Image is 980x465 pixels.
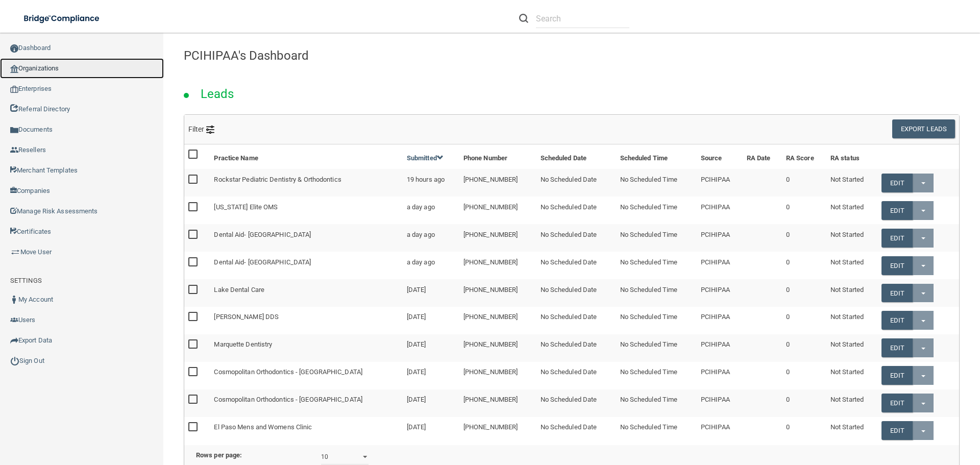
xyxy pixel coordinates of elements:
th: Practice Name [210,144,402,169]
td: [DATE] [403,389,459,417]
td: PCIHIPAA [697,362,743,389]
td: [US_STATE] Elite OMS [210,197,402,224]
a: Edit [881,366,913,385]
td: No Scheduled Time [616,389,697,417]
td: 0 [782,389,826,417]
td: 0 [782,197,826,224]
img: enterprise.0d942306.png [10,86,18,93]
img: briefcase.64adab9b.png [10,247,20,257]
td: No Scheduled Date [536,307,616,334]
img: ic_power_dark.7ecde6b1.png [10,356,19,365]
span: Filter [188,125,214,133]
td: No Scheduled Time [616,224,697,252]
td: No Scheduled Date [536,169,616,197]
td: Not Started [826,362,877,389]
th: RA status [826,144,877,169]
td: PCIHIPAA [697,169,743,197]
td: Lake Dental Care [210,279,402,307]
td: [PHONE_NUMBER] [459,279,536,307]
td: No Scheduled Time [616,307,697,334]
img: ic_user_dark.df1a06c3.png [10,296,18,304]
a: Edit [881,394,913,412]
td: Rockstar Pediatric Dentistry & Orthodontics [210,169,402,197]
b: Rows per page: [196,451,242,459]
img: icon-documents.8dae5593.png [10,126,18,134]
td: Cosmopolitan Orthodontics - [GEOGRAPHIC_DATA] [210,389,402,417]
th: Scheduled Date [536,144,616,169]
td: Not Started [826,417,877,444]
td: PCIHIPAA [697,389,743,417]
img: organization-icon.f8decf85.png [10,65,18,73]
td: Marquette Dentistry [210,334,402,362]
td: No Scheduled Time [616,252,697,279]
td: No Scheduled Time [616,169,697,197]
td: No Scheduled Time [616,279,697,307]
td: No Scheduled Date [536,389,616,417]
td: Cosmopolitan Orthodontics - [GEOGRAPHIC_DATA] [210,362,402,389]
td: [PHONE_NUMBER] [459,417,536,444]
td: Not Started [826,169,877,197]
td: No Scheduled Date [536,224,616,252]
a: Edit [881,174,913,192]
td: Dental Aid- [GEOGRAPHIC_DATA] [210,252,402,279]
td: 0 [782,334,826,362]
td: No Scheduled Time [616,334,697,362]
td: [PHONE_NUMBER] [459,224,536,252]
td: 0 [782,362,826,389]
img: icon-users.e205127d.png [10,316,18,324]
td: [PHONE_NUMBER] [459,169,536,197]
td: PCIHIPAA [697,279,743,307]
td: [DATE] [403,307,459,334]
h4: PCIHIPAA's Dashboard [184,49,960,62]
a: Edit [881,421,913,440]
td: [PHONE_NUMBER] [459,334,536,362]
td: PCIHIPAA [697,334,743,362]
input: Search [536,9,629,28]
td: [PHONE_NUMBER] [459,197,536,224]
td: Not Started [826,279,877,307]
td: 0 [782,417,826,444]
button: Export Leads [892,119,955,138]
td: [DATE] [403,362,459,389]
td: 0 [782,279,826,307]
td: PCIHIPAA [697,307,743,334]
td: a day ago [403,197,459,224]
td: Not Started [826,224,877,252]
th: Source [697,144,743,169]
th: Phone Number [459,144,536,169]
a: Edit [881,338,913,357]
td: [PHONE_NUMBER] [459,252,536,279]
td: 0 [782,307,826,334]
td: PCIHIPAA [697,417,743,444]
img: icon-filter@2x.21656d0b.png [206,126,214,134]
a: Edit [881,256,913,275]
td: PCIHIPAA [697,252,743,279]
td: [PERSON_NAME] DDS [210,307,402,334]
td: Not Started [826,307,877,334]
th: Scheduled Time [616,144,697,169]
th: RA Score [782,144,826,169]
td: 19 hours ago [403,169,459,197]
a: Edit [881,201,913,220]
td: No Scheduled Date [536,279,616,307]
td: No Scheduled Date [536,334,616,362]
td: No Scheduled Date [536,252,616,279]
a: Edit [881,229,913,248]
label: SETTINGS [10,275,42,287]
td: Dental Aid- [GEOGRAPHIC_DATA] [210,224,402,252]
td: 0 [782,252,826,279]
td: a day ago [403,252,459,279]
th: RA Date [743,144,782,169]
td: Not Started [826,389,877,417]
td: No Scheduled Date [536,362,616,389]
img: ic-search.3b580494.png [519,14,528,23]
img: icon-export.b9366987.png [10,336,18,345]
td: Not Started [826,334,877,362]
img: ic_reseller.de258add.png [10,146,18,154]
td: Not Started [826,197,877,224]
td: [DATE] [403,334,459,362]
td: No Scheduled Date [536,417,616,444]
td: Not Started [826,252,877,279]
td: PCIHIPAA [697,197,743,224]
td: [PHONE_NUMBER] [459,307,536,334]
